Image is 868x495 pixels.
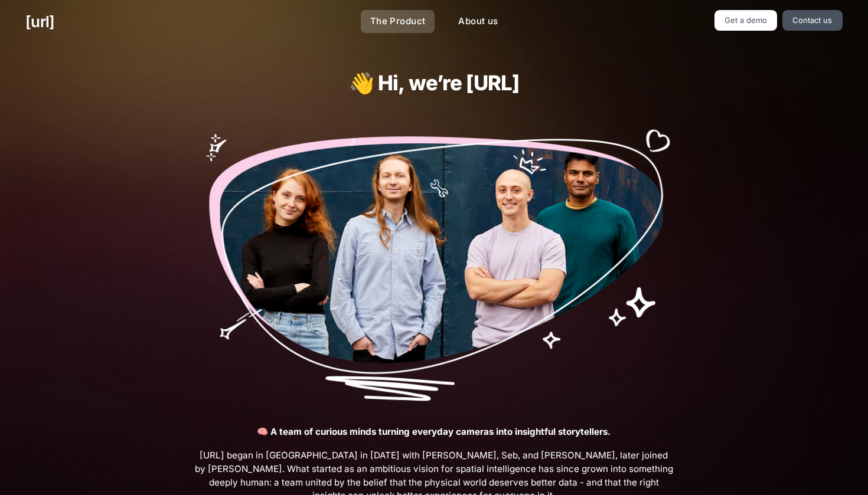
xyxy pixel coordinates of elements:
strong: 🧠 A team of curious minds turning everyday cameras into insightful storytellers. [257,426,611,437]
a: Contact us [782,10,843,31]
a: About us [449,10,507,33]
a: The Product [361,10,435,33]
h1: 👋 Hi, we’re [URL] [241,71,627,94]
a: Get a demo [714,10,778,31]
a: [URL] [25,10,54,33]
